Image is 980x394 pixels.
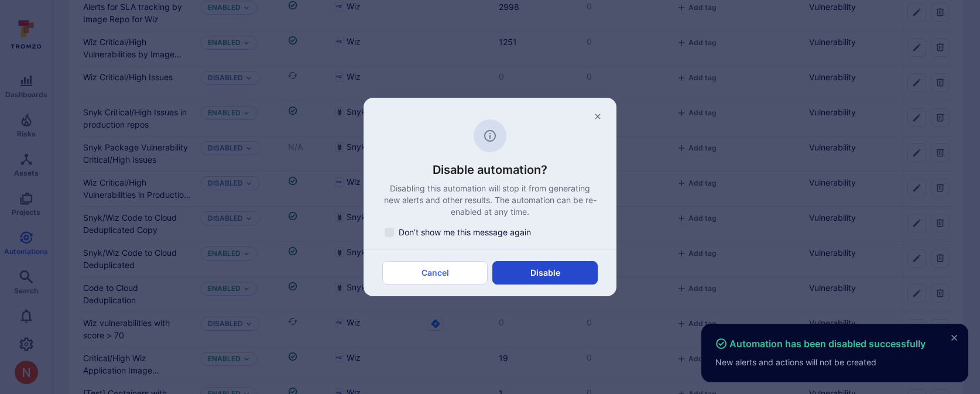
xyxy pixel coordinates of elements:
button: Cancel [382,261,488,285]
span: New alerts and actions will not be created [715,357,876,368]
span: Don’t show me this message again [399,227,531,238]
span: Automation has been disabled successfully [715,338,926,350]
p: Disabling this automation will stop it from generating new alerts and other results. The automati... [382,183,598,218]
button: Disable [492,261,598,285]
h3: Disable automation? [382,162,598,178]
button: close [945,328,964,347]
